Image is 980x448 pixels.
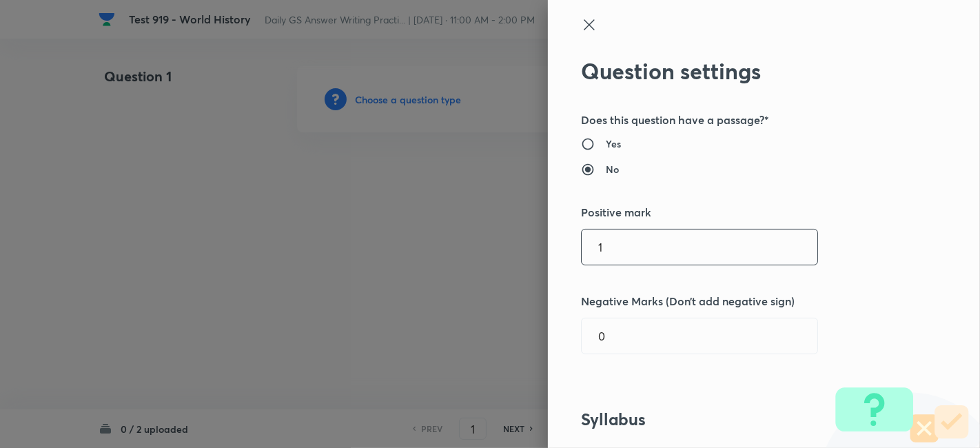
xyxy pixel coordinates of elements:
[581,58,901,84] h2: Question settings
[581,409,901,429] h3: Syllabus
[581,204,901,221] h5: Positive mark
[582,230,817,265] input: Positive marks
[582,318,817,354] input: Negative marks
[606,136,621,151] h6: Yes
[581,293,901,309] h5: Negative Marks (Don’t add negative sign)
[606,162,619,176] h6: No
[581,112,901,128] h5: Does this question have a passage?*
